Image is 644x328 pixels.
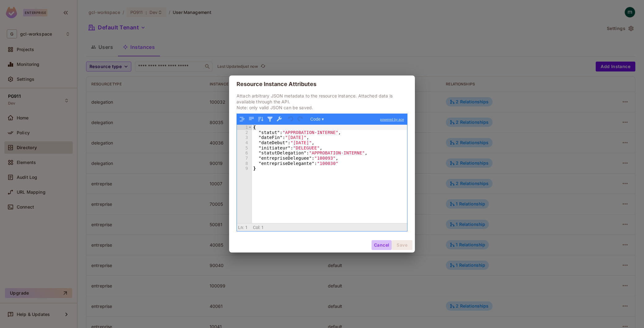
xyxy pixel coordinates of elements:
div: 8 [237,161,252,166]
div: 6 [237,150,252,156]
button: Save [392,240,412,250]
button: Code ▾ [308,115,326,123]
span: Col: [253,225,260,230]
span: Ln: [238,225,244,230]
button: Undo last action (Ctrl+Z) [287,115,295,123]
button: Sort contents [257,115,265,123]
div: 5 [237,145,252,151]
button: Format JSON data, with proper indentation and line feeds (Ctrl+I) [238,115,246,123]
span: 1 [261,225,264,230]
div: 2 [237,130,252,135]
button: Compact JSON data, remove all whitespaces (Ctrl+Shift+I) [247,115,255,123]
button: Repair JSON: fix quotes and escape characters, remove comments and JSONP notation, turn JavaScrip... [275,115,283,123]
p: Attach arbitrary JSON metadata to the resource instance. Attached data is available through the A... [237,93,407,110]
a: powered by ace [377,114,407,125]
div: 7 [237,156,252,161]
div: 1 [237,125,252,130]
div: 3 [237,135,252,140]
div: 4 [237,140,252,145]
button: Cancel [372,240,392,250]
button: Filter, sort, or transform contents [266,115,274,123]
button: Redo (Ctrl+Shift+Z) [296,115,304,123]
h2: Resource Instance Attributes [229,76,415,93]
div: 9 [237,166,252,171]
span: 1 [245,225,248,230]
